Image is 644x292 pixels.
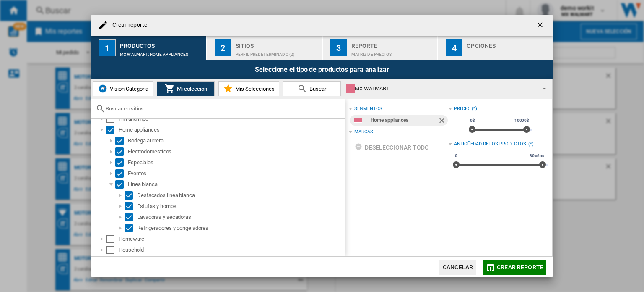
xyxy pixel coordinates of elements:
[513,117,530,124] span: 10000$
[119,115,343,123] div: Hifi and mp3
[115,180,128,189] md-checkbox: Select
[454,141,526,147] div: Antigüedad de los productos
[120,39,203,48] div: Productos
[323,36,438,60] button: 3 Reporte Matriz de precios
[352,140,431,155] button: Deseleccionar todo
[137,202,343,210] div: Estufas y hornos
[120,48,203,57] div: MX WALMART:Home appliances
[439,260,476,275] button: Cancelar
[218,81,279,96] button: Mis Selecciones
[528,153,545,159] span: 30 años
[125,191,137,200] md-checkbox: Select
[115,147,128,156] md-checkbox: Select
[215,39,231,56] div: 2
[115,158,128,167] md-checkbox: Select
[137,213,343,221] div: Lavadoras y secadoras
[119,235,343,243] div: Homeware
[91,60,553,79] div: Seleccione el tipo de productos para analizar
[175,86,207,92] span: Mi colección
[454,105,470,112] div: Precio
[128,137,343,145] div: Bodega aurrera
[438,116,448,126] ng-md-icon: Quitar
[438,36,553,60] button: 4 Opciones
[115,137,128,145] md-checkbox: Select
[108,21,147,29] h4: Crear reporte
[128,147,343,156] div: Electrodomesticos
[371,115,437,126] div: Home appliances
[236,39,318,48] div: Sitios
[236,48,318,57] div: Perfil predeterminado (2)
[354,105,382,112] div: segmentos
[137,224,343,232] div: Refrigeradores y congeladores
[351,39,434,48] div: Reporte
[497,264,543,271] span: Crear reporte
[125,202,137,210] md-checkbox: Select
[106,235,119,243] md-checkbox: Select
[91,36,207,60] button: 1 Productos MX WALMART:Home appliances
[346,83,535,95] div: MX WALMART
[106,246,119,254] md-checkbox: Select
[119,246,343,254] div: Household
[125,224,137,232] md-checkbox: Select
[355,140,429,155] div: Deseleccionar todo
[483,260,546,275] button: Crear reporte
[157,81,215,96] button: Mi colección
[454,153,459,159] span: 0
[106,126,119,134] md-checkbox: Select
[99,39,116,56] div: 1
[98,84,108,94] img: wiser-icon-blue.png
[119,126,343,134] div: Home appliances
[93,81,153,96] button: Visión Categoría
[330,39,347,56] div: 3
[125,213,137,221] md-checkbox: Select
[536,21,546,31] ng-md-icon: getI18NText('BUTTONS.CLOSE_DIALOG')
[207,36,322,60] button: 2 Sitios Perfil predeterminado (2)
[108,86,148,92] span: Visión Categoría
[106,105,340,112] input: Buscar en sitios
[354,129,373,135] div: Marcas
[351,48,434,57] div: Matriz de precios
[532,17,549,34] button: getI18NText('BUTTONS.CLOSE_DIALOG')
[128,169,343,178] div: Eventos
[467,39,549,48] div: Opciones
[283,81,341,96] button: Buscar
[469,117,476,124] span: 0$
[115,169,128,178] md-checkbox: Select
[233,86,275,92] span: Mis Selecciones
[128,158,343,167] div: Especiales
[446,39,462,56] div: 4
[106,115,119,123] md-checkbox: Select
[137,191,343,200] div: Destacados linea blanca
[307,86,326,92] span: Buscar
[128,180,343,189] div: Linea blanca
